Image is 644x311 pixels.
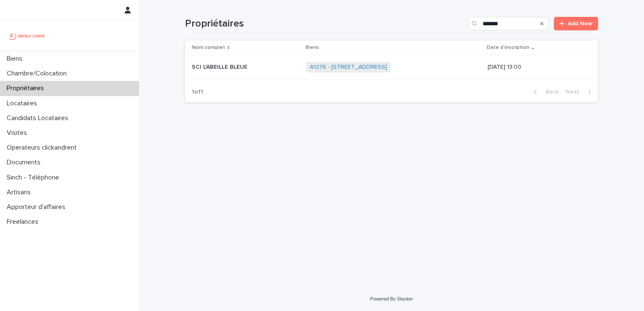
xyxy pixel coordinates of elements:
p: 1 of 1 [185,82,210,102]
p: Chambre/Colocation [3,70,73,78]
p: Locataires [3,99,44,107]
p: Visites [3,129,34,137]
p: Propriétaires [3,84,51,92]
p: Apporteur d'affaires [3,203,72,211]
a: Powered By Stacker [370,296,413,301]
span: Add New [568,21,593,27]
img: UCB0brd3T0yccxBKYDjQ [7,27,48,44]
tr: SCI L'ABEILLE BLEUESCI L'ABEILLE BLEUE A1276 - [STREET_ADDRESS] [DATE] 13:00 [185,55,598,80]
p: Candidats Locataires [3,114,75,122]
span: Next [566,89,584,95]
p: SCI L'ABEILLE BLEUE [192,62,249,71]
p: Date d'inscription [487,43,529,52]
p: Freelances [3,218,45,226]
span: Back [541,89,559,95]
p: Documents [3,158,47,166]
p: Nom complet [192,43,225,52]
p: Biens [306,43,319,52]
button: Back [527,88,562,96]
p: [DATE] 13:00 [488,64,585,71]
a: A1276 - [STREET_ADDRESS] [310,64,387,71]
p: Biens [3,55,29,63]
a: Add New [554,17,598,30]
h1: Propriétaires [185,18,465,30]
p: Operateurs clickandrent [3,144,83,152]
p: Sinch - Téléphone [3,174,66,182]
input: Search [469,17,549,30]
p: Artisans [3,188,38,196]
button: Next [562,88,598,96]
